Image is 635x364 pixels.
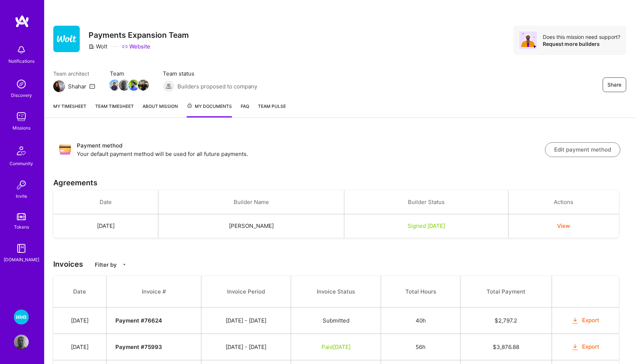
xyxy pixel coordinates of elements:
a: My Documents [187,102,232,117]
i: icon Mail [89,83,95,89]
div: Missions [12,124,31,132]
td: [DATE] - [DATE] [201,307,291,334]
button: Edit payment method [545,142,620,157]
i: icon CaretDown [122,262,127,267]
div: Invite [16,192,27,200]
img: Payment method [59,144,71,156]
button: Share [603,77,626,92]
span: Builders proposed to company [177,83,257,90]
th: Total Payment [460,276,552,307]
td: [PERSON_NAME] [158,214,344,238]
div: Does this mission need support? [543,33,620,40]
span: Paid [DATE] [322,343,351,350]
i: icon OrangeDownload [571,343,580,352]
th: Total Hours [381,276,460,307]
img: logo [15,15,29,28]
strong: Payment # 76624 [115,317,162,324]
img: Builders proposed to company [163,80,175,92]
i: icon OrangeDownload [571,317,580,325]
div: [DOMAIN_NAME] [4,256,39,263]
i: icon CompanyGray [89,44,94,50]
span: Team architect [53,70,95,77]
p: Your default payment method will be used for all future payments. [77,150,545,158]
a: FAQ [241,102,249,117]
th: Invoice Status [291,276,381,307]
img: teamwork [14,109,29,124]
td: [DATE] [53,334,106,360]
th: Actions [509,190,619,214]
a: Team Member Avatar [119,79,129,91]
img: Wolt - Fintech: Payments Expansion Team [14,310,29,324]
img: Team Member Avatar [119,80,130,91]
img: Company Logo [53,26,80,52]
a: Team Member Avatar [110,79,119,91]
img: Team Member Avatar [128,80,139,91]
a: Wolt - Fintech: Payments Expansion Team [12,310,31,324]
p: Filter by [95,261,117,269]
img: Team Member Avatar [138,80,149,91]
img: Invite [14,178,29,192]
img: Team Member Avatar [109,80,120,91]
span: Team status [163,70,257,77]
th: Invoice Period [201,276,291,307]
a: About Mission [143,102,178,117]
img: Team Architect [53,80,65,92]
th: Invoice # [106,276,201,307]
div: Signed [DATE] [353,222,499,230]
div: Request more builders [543,40,620,47]
td: [DATE] [53,307,106,334]
button: Export [571,343,600,351]
img: bell [14,43,29,57]
td: 56h [381,334,460,360]
span: My Documents [187,102,232,110]
a: Website [122,43,150,50]
span: Submitted [323,317,349,324]
h3: Payment method [77,141,545,150]
th: Date [53,190,158,214]
td: $ 2,797.2 [460,307,552,334]
button: View [557,222,570,230]
h3: Payments Expansion Team [89,30,189,40]
span: Share [607,81,621,88]
span: Team Pulse [258,103,286,109]
a: Team Member Avatar [129,79,139,91]
td: 40h [381,307,460,334]
div: Wolt [89,43,107,50]
a: Team Member Avatar [139,79,148,91]
a: Team timesheet [95,102,134,117]
th: Date [53,276,106,307]
div: Discovery [11,91,32,99]
img: Avatar [519,32,537,49]
a: User Avatar [12,335,31,349]
img: discovery [14,77,29,91]
img: tokens [17,213,26,220]
div: Tokens [14,223,29,231]
h3: Invoices [53,260,626,269]
a: Team Pulse [258,102,286,117]
div: Community [10,160,33,167]
img: Community [12,142,30,160]
div: Shahar [68,83,86,90]
td: $ 3,876.88 [460,334,552,360]
img: User Avatar [14,335,29,349]
td: [DATE] [53,214,158,238]
div: Notifications [8,57,35,65]
h3: Agreements [53,178,626,187]
span: Team [110,70,148,77]
th: Builder Status [344,190,509,214]
td: [DATE] - [DATE] [201,334,291,360]
th: Builder Name [158,190,344,214]
img: guide book [14,241,29,256]
a: My timesheet [53,102,86,117]
strong: Payment # 75993 [115,343,162,350]
button: Export [571,316,600,325]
